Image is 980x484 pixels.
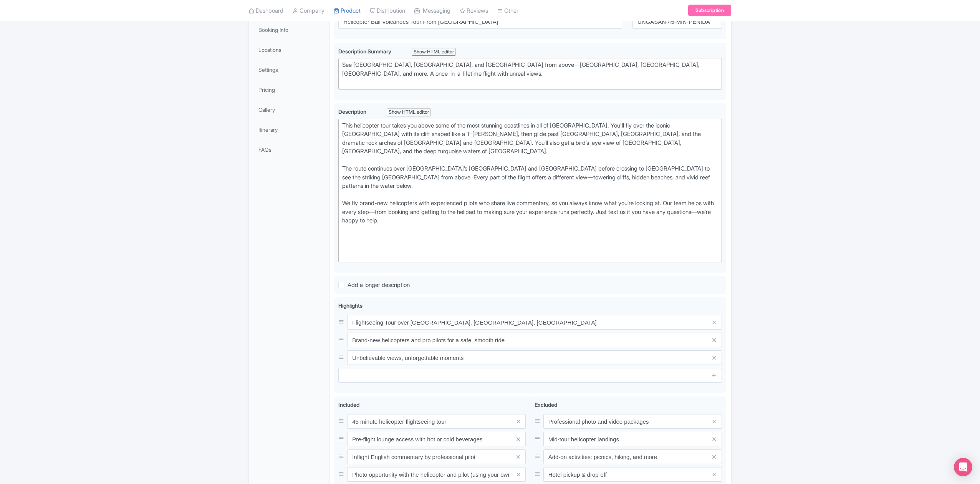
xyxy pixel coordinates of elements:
span: Excluded [535,401,557,408]
a: FAQs [251,141,328,158]
a: Locations [251,41,328,58]
a: Settings [251,61,328,78]
div: Open Intercom Messenger [954,458,972,476]
div: This helicopter tour takes you above some of the most stunning coastlines in all of [GEOGRAPHIC_D... [342,121,718,260]
div: Show HTML editor [412,48,456,56]
span: Highlights [338,302,363,309]
span: Included [338,401,359,408]
a: Booking Info [251,21,328,38]
a: Pricing [251,81,328,98]
a: Gallery [251,101,328,118]
span: Description [338,108,367,115]
a: Subscription [688,5,731,16]
a: Itinerary [251,121,328,138]
span: Description Summary [338,48,392,55]
div: Show HTML editor [387,108,431,116]
span: Add a longer description [348,281,410,288]
div: See [GEOGRAPHIC_DATA], [GEOGRAPHIC_DATA], and [GEOGRAPHIC_DATA] from above—[GEOGRAPHIC_DATA], [GE... [342,61,718,87]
